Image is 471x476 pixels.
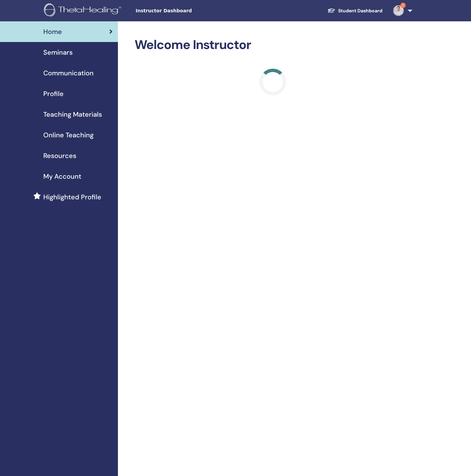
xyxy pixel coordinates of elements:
[44,3,124,18] img: logo.png
[43,151,76,161] span: Resources
[43,109,102,119] span: Teaching Materials
[43,171,81,181] span: My Account
[43,47,73,57] span: Seminars
[43,130,94,140] span: Online Teaching
[43,192,101,202] span: Highlighted Profile
[393,5,404,16] img: default.jpg
[327,8,335,13] img: graduation-cap-white.svg
[136,7,235,14] span: Instructor Dashboard
[43,68,94,78] span: Communication
[400,3,406,8] span: 1
[135,37,411,53] h2: Welcome Instructor
[322,5,388,17] a: Student Dashboard
[43,89,64,99] span: Profile
[43,27,62,37] span: Home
